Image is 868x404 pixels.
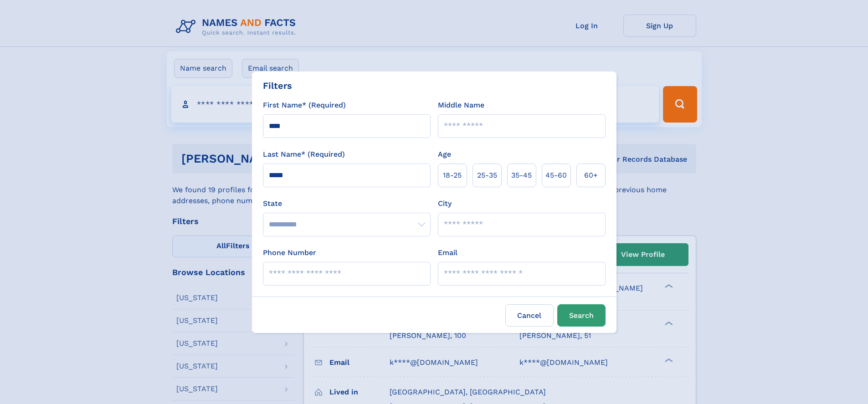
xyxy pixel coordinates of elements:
span: 35‑45 [511,170,532,181]
span: 60+ [584,170,598,181]
span: 45‑60 [545,170,567,181]
div: Filters [263,79,292,92]
label: State [263,198,431,209]
label: Last Name* (Required) [263,149,345,160]
label: Cancel [505,304,554,327]
label: Phone Number [263,247,316,258]
button: Search [557,304,606,327]
label: Age [438,149,451,160]
label: Middle Name [438,100,484,111]
label: Email [438,247,457,258]
label: City [438,198,452,209]
label: First Name* (Required) [263,100,346,111]
span: 25‑35 [477,170,497,181]
span: 18‑25 [443,170,462,181]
